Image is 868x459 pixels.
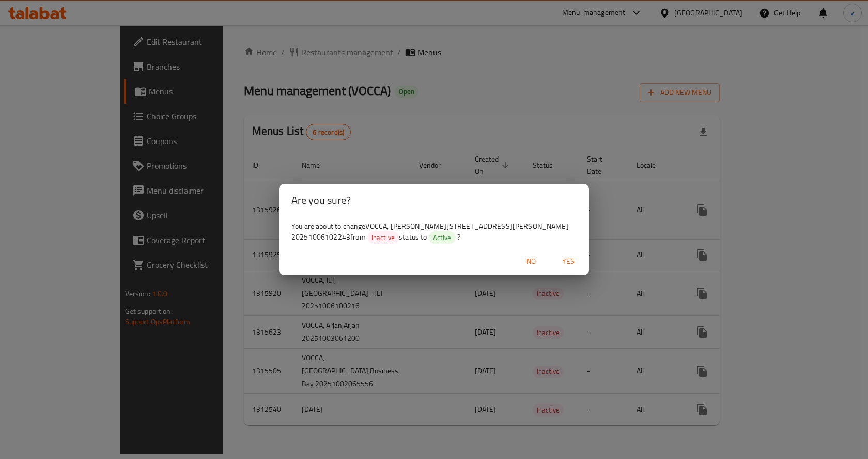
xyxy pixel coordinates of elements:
[515,252,548,271] button: No
[367,231,399,244] div: Inactive
[429,233,456,243] span: Active
[291,219,569,244] span: You are about to change VOCCA, [PERSON_NAME][STREET_ADDRESS][PERSON_NAME] 20251006102243 from sta...
[556,255,581,268] span: Yes
[519,255,544,268] span: No
[291,192,577,209] h2: Are you sure?
[429,231,456,244] div: Active
[367,233,399,243] span: Inactive
[552,252,585,271] button: Yes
